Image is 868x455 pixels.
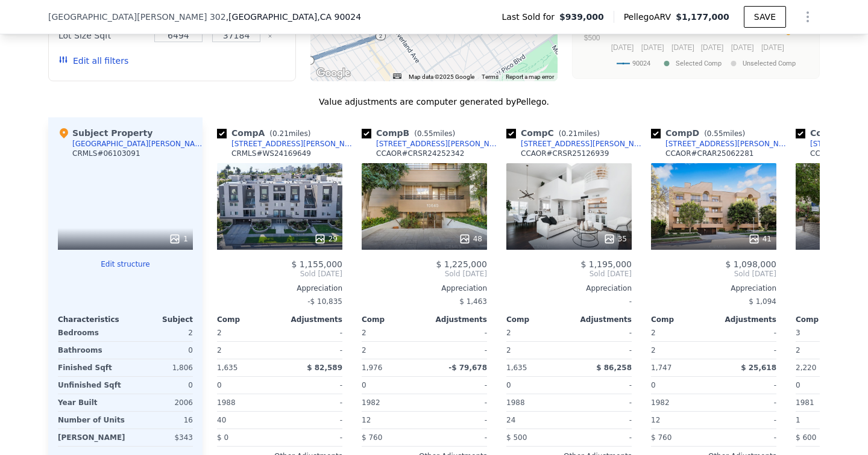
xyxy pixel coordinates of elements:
[282,342,342,359] div: -
[506,139,646,149] a: [STREET_ADDRESS][PERSON_NAME]
[725,259,776,269] span: $ 1,098,000
[282,412,342,429] div: -
[217,412,277,429] div: 40
[506,364,527,372] span: 1,635
[231,139,357,149] div: [STREET_ADDRESS][PERSON_NAME]
[58,315,125,324] div: Characteristics
[796,315,858,324] div: Comp
[58,259,193,269] button: Edit structure
[571,429,632,446] div: -
[761,43,784,52] text: [DATE]
[716,377,776,394] div: -
[554,129,605,138] span: ( miles)
[676,60,722,67] text: Selected Comp
[506,329,511,337] span: 2
[559,11,604,23] span: $939,000
[796,433,816,442] span: $ 600
[584,34,600,42] text: $500
[362,329,366,337] span: 2
[571,377,632,394] div: -
[362,315,424,324] div: Comp
[317,12,361,22] span: , CA 90024
[796,329,800,337] span: 3
[506,412,567,429] div: 24
[128,324,193,341] div: 2
[571,412,632,429] div: -
[744,6,786,28] button: SAVE
[741,364,776,372] span: $ 25,618
[624,11,676,23] span: Pellego ARV
[282,324,342,341] div: -
[436,259,487,269] span: $ 1,225,000
[580,259,632,269] span: $ 1,195,000
[796,364,816,372] span: 2,220
[707,129,723,138] span: 0.55
[427,342,487,359] div: -
[427,377,487,394] div: -
[217,127,315,139] div: Comp A
[521,139,646,149] div: [STREET_ADDRESS][PERSON_NAME]
[716,412,776,429] div: -
[665,149,753,158] div: CCAOR # CRAR25062281
[716,342,776,359] div: -
[362,283,487,293] div: Appreciation
[651,342,711,359] div: 2
[313,66,353,81] a: Open this area in Google Maps (opens a new window)
[701,43,724,52] text: [DATE]
[714,315,776,324] div: Adjustments
[58,412,125,429] div: Number of Units
[409,73,474,80] span: Map data ©2025 Google
[217,394,277,411] div: 1988
[665,139,791,149] div: [STREET_ADDRESS][PERSON_NAME]
[427,324,487,341] div: -
[502,11,560,23] span: Last Sold for
[217,342,277,359] div: 2
[217,315,280,324] div: Comp
[282,377,342,394] div: -
[128,394,193,411] div: 2006
[651,127,750,139] div: Comp D
[651,394,711,411] div: 1982
[231,149,311,158] div: CRMLS # WS24169649
[226,11,361,23] span: , [GEOGRAPHIC_DATA]
[217,283,342,293] div: Appreciation
[362,139,502,149] a: [STREET_ADDRESS][PERSON_NAME]
[796,5,820,29] button: Show Options
[506,433,527,442] span: $ 500
[427,394,487,411] div: -
[603,233,627,245] div: 35
[72,149,140,158] div: CRMLS # 06103091
[651,364,671,372] span: 1,747
[506,315,569,324] div: Comp
[731,43,754,52] text: [DATE]
[571,394,632,411] div: -
[130,412,193,429] div: 16
[48,11,226,23] span: [GEOGRAPHIC_DATA][PERSON_NAME] 302
[362,342,422,359] div: 2
[506,269,632,279] span: Sold [DATE]
[217,433,228,442] span: $ 0
[72,139,207,149] div: [GEOGRAPHIC_DATA][PERSON_NAME] 302
[571,324,632,341] div: -
[376,149,464,158] div: CCAOR # CRSR24252342
[651,269,776,279] span: Sold [DATE]
[571,342,632,359] div: -
[393,73,401,79] button: Keyboard shortcuts
[217,269,342,279] span: Sold [DATE]
[362,412,422,429] div: 12
[424,315,487,324] div: Adjustments
[482,73,498,80] a: Terms (opens in new tab)
[307,364,342,372] span: $ 82,589
[313,66,353,81] img: Google
[362,127,460,139] div: Comp B
[651,315,714,324] div: Comp
[641,43,664,52] text: [DATE]
[272,129,289,138] span: 0.21
[291,259,342,269] span: $ 1,155,000
[506,342,567,359] div: 2
[716,429,776,446] div: -
[699,129,750,138] span: ( miles)
[506,127,605,139] div: Comp C
[427,429,487,446] div: -
[506,73,554,80] a: Report a map error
